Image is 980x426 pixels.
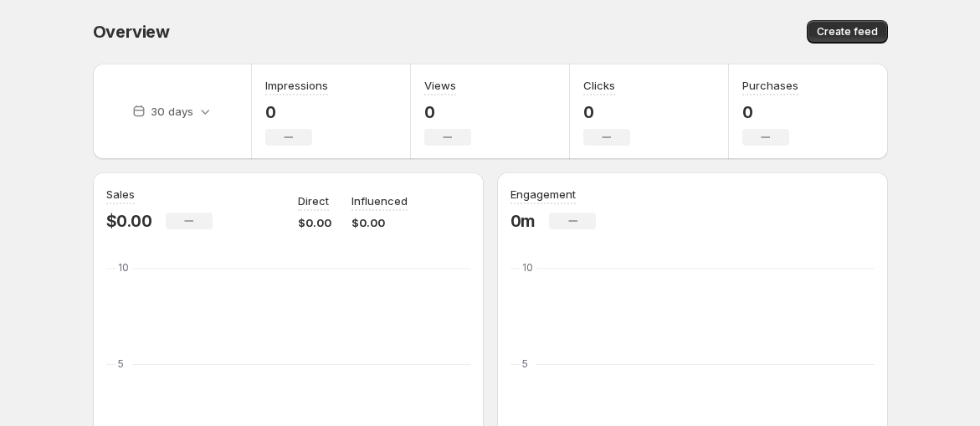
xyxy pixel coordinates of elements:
text: 5 [522,357,528,370]
p: 0 [583,102,630,122]
text: 10 [118,261,129,274]
h3: Clicks [583,77,615,94]
p: $0.00 [106,211,152,231]
p: Influenced [351,192,408,209]
p: 30 days [151,103,193,120]
h3: Impressions [265,77,328,94]
p: 0 [265,102,328,122]
text: 10 [522,261,533,274]
h3: Engagement [511,186,576,203]
p: $0.00 [298,214,331,231]
h3: Sales [106,186,135,203]
text: 5 [118,357,124,370]
button: Create feed [807,20,888,44]
h3: Views [424,77,456,94]
span: Create feed [817,25,878,38]
h3: Purchases [742,77,798,94]
p: 0 [742,102,798,122]
p: Direct [298,192,329,209]
p: $0.00 [351,214,408,231]
p: 0m [511,211,536,231]
p: 0 [424,102,471,122]
span: Overview [93,22,170,42]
